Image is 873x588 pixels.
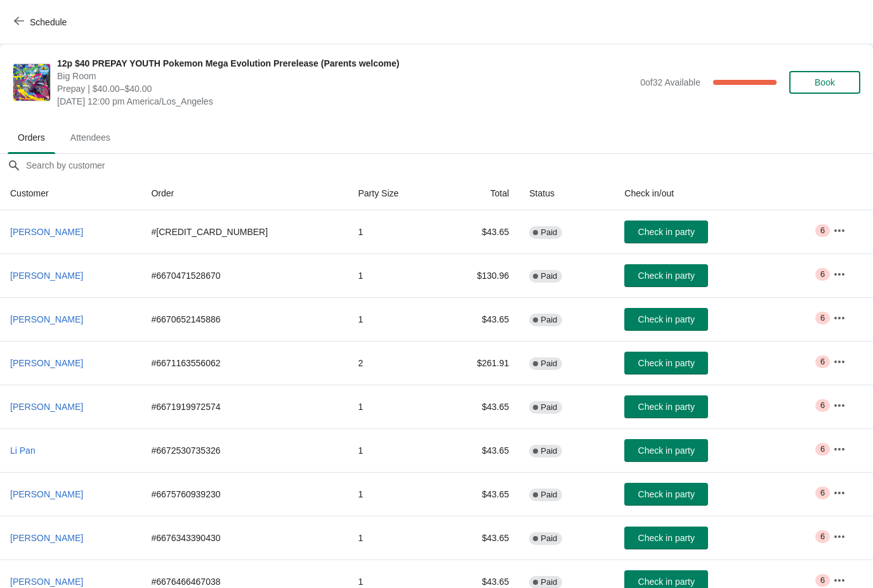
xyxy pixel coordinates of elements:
span: 12p $40 PREPAY YOUTH Pokemon Mega Evolution Prerelease (Parents welcome) [57,57,634,70]
button: [PERSON_NAME] [5,527,88,549]
button: Book [789,71,860,94]
td: # [CREDIT_CARD_NUMBER] [141,210,348,253]
span: [PERSON_NAME] [10,489,83,499]
th: Total [440,177,519,210]
span: [PERSON_NAME] [10,533,83,543]
button: Check in party [624,220,708,243]
span: 0 of 32 Available [640,77,700,87]
span: Paid [541,534,557,544]
td: $43.65 [440,428,519,472]
span: Orders [8,126,55,149]
span: Check in party [638,489,695,499]
th: Order [141,177,348,210]
td: 1 [348,516,440,559]
td: 2 [348,341,440,385]
button: Check in party [624,439,708,462]
span: Paid [541,446,557,456]
th: Status [519,177,614,210]
span: Paid [541,402,557,412]
span: Check in party [638,533,695,543]
span: Check in party [638,445,695,456]
th: Check in/out [614,177,823,210]
td: 1 [348,253,440,297]
button: [PERSON_NAME] [5,308,88,331]
button: Check in party [624,264,708,287]
button: Li Pan [5,439,41,462]
span: 6 [820,313,825,323]
td: # 6671163556062 [141,341,348,385]
span: Paid [541,577,557,587]
span: Paid [541,227,557,238]
button: [PERSON_NAME] [5,220,88,243]
span: Check in party [638,402,695,412]
td: $43.65 [440,385,519,428]
td: $261.91 [440,341,519,385]
td: 1 [348,385,440,428]
span: Li Pan [10,445,36,456]
span: [DATE] 12:00 pm America/Los_Angeles [57,95,634,108]
span: Attendees [60,126,121,149]
td: # 6672530735326 [141,428,348,472]
span: Big Room [57,70,634,82]
button: Schedule [6,11,77,34]
span: Check in party [638,358,695,368]
button: Check in party [624,308,708,331]
span: 6 [820,575,825,585]
button: [PERSON_NAME] [5,395,88,418]
button: Check in party [624,352,708,374]
img: 12p $40 PREPAY YOUTH Pokemon Mega Evolution Prerelease (Parents welcome) [13,64,50,101]
td: 1 [348,472,440,516]
span: 6 [820,532,825,542]
span: [PERSON_NAME] [10,402,83,412]
span: Schedule [30,17,67,27]
td: # 6670652145886 [141,297,348,341]
span: Book [815,77,835,87]
input: Search by customer [25,154,873,177]
span: [PERSON_NAME] [10,358,83,368]
span: [PERSON_NAME] [10,314,83,324]
span: 6 [820,226,825,236]
span: 6 [820,269,825,279]
span: Check in party [638,271,695,281]
button: Check in party [624,527,708,549]
span: Check in party [638,227,695,237]
span: 6 [820,400,825,411]
td: 1 [348,210,440,253]
span: 6 [820,488,825,498]
td: # 6676343390430 [141,516,348,559]
button: [PERSON_NAME] [5,483,88,506]
td: # 6670471528670 [141,253,348,297]
span: 6 [820,357,825,367]
span: Prepay | $40.00–$40.00 [57,82,634,95]
span: Paid [541,271,557,281]
td: $130.96 [440,253,519,297]
span: Check in party [638,577,695,587]
td: $43.65 [440,516,519,559]
span: Paid [541,490,557,500]
span: Check in party [638,314,695,324]
td: $43.65 [440,210,519,253]
td: # 6671919972574 [141,385,348,428]
button: [PERSON_NAME] [5,264,88,287]
td: # 6675760939230 [141,472,348,516]
td: $43.65 [440,297,519,341]
span: [PERSON_NAME] [10,271,83,281]
span: Paid [541,359,557,369]
span: Paid [541,315,557,325]
button: [PERSON_NAME] [5,352,88,374]
td: 1 [348,297,440,341]
td: 1 [348,428,440,472]
button: Check in party [624,395,708,418]
td: $43.65 [440,472,519,516]
th: Party Size [348,177,440,210]
span: [PERSON_NAME] [10,227,83,237]
span: [PERSON_NAME] [10,577,83,587]
span: 6 [820,444,825,454]
button: Check in party [624,483,708,506]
